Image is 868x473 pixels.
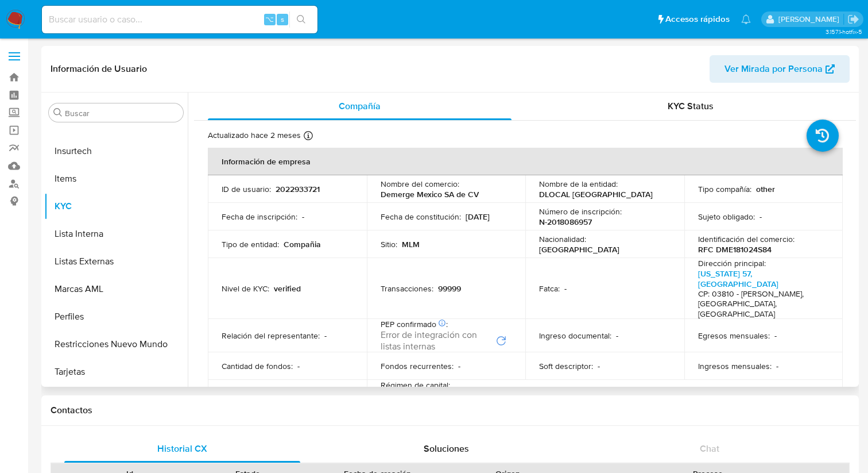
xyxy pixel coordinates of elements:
[44,193,188,220] button: KYC
[700,442,719,455] span: Chat
[222,361,293,371] p: Cantidad de fondos :
[665,13,730,25] span: Accesos rápidos
[495,335,507,347] button: Reintentar
[741,14,751,24] a: Notificaciones
[44,275,188,303] button: Marcas AML
[381,380,450,390] p: Régimen de capital :
[44,220,188,248] button: Lista Interna
[698,258,766,268] p: Dirección principal :
[598,361,600,371] p: -
[539,179,618,189] p: Nombre de la entidad :
[381,211,461,222] p: Fecha de constitución :
[424,442,469,455] span: Soluciones
[381,239,397,249] p: Sitio :
[539,283,560,294] p: Fatca :
[698,268,778,290] a: [US_STATE] 57, [GEOGRAPHIC_DATA]
[668,99,714,113] span: KYC Status
[698,184,751,194] p: Tipo compañía :
[44,358,188,386] button: Tarjetas
[710,55,850,83] button: Ver Mirada por Persona
[539,217,592,227] p: N-2018086957
[698,289,825,320] h4: CP: 03810 - [PERSON_NAME], [GEOGRAPHIC_DATA], [GEOGRAPHIC_DATA]
[616,330,618,341] p: -
[44,330,188,358] button: Restricciones Nuevo Mundo
[759,211,762,222] p: -
[44,248,188,275] button: Listas Externas
[284,239,321,249] p: Compañia
[222,330,320,341] p: Relación del representante :
[402,239,420,249] p: MLM
[324,330,327,341] p: -
[381,319,448,329] p: PEP confirmado :
[53,108,63,117] button: Buscar
[539,189,653,199] p: DLOCAL [GEOGRAPHIC_DATA]
[698,244,772,255] p: RFC DME181024S84
[222,283,269,294] p: Nivel de KYC :
[276,184,320,194] p: 2022933721
[698,234,795,244] p: Identificación del comercio :
[756,184,775,194] p: other
[381,189,479,199] p: Demerge Mexico SA de CV
[698,361,772,371] p: Ingresos mensuales :
[208,130,301,141] p: Actualizado hace 2 meses
[274,283,301,294] p: verified
[466,211,490,222] p: [DATE]
[44,303,188,330] button: Perfiles
[65,108,179,118] input: Buscar
[44,165,188,193] button: Items
[698,330,770,341] p: Egresos mensuales :
[157,442,207,455] span: Historial CX
[281,14,284,25] span: s
[778,14,843,25] p: adriana.camarilloduran@mercadolibre.com.mx
[539,330,611,341] p: Ingreso documental :
[847,13,859,25] a: Salir
[564,283,567,294] p: -
[724,55,823,83] span: Ver Mirada por Persona
[774,330,777,341] p: -
[539,234,586,244] p: Nacionalidad :
[208,148,843,175] th: Información de empresa
[44,137,188,165] button: Insurtech
[42,12,317,27] input: Buscar usuario o caso...
[51,405,850,416] h1: Contactos
[539,361,593,371] p: Soft descriptor :
[438,283,461,294] p: 99999
[381,283,433,294] p: Transacciones :
[776,361,778,371] p: -
[265,14,274,25] span: ⌥
[222,211,297,222] p: Fecha de inscripción :
[381,361,454,371] p: Fondos recurrentes :
[381,179,459,189] p: Nombre del comercio :
[539,244,619,255] p: [GEOGRAPHIC_DATA]
[381,329,494,352] span: Error de integración con listas internas
[339,99,381,113] span: Compañía
[51,63,147,75] h1: Información de Usuario
[222,184,271,194] p: ID de usuario :
[539,206,622,217] p: Número de inscripción :
[222,239,279,249] p: Tipo de entidad :
[698,211,755,222] p: Sujeto obligado :
[297,361,300,371] p: -
[458,361,460,371] p: -
[302,211,304,222] p: -
[289,11,313,28] button: search-icon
